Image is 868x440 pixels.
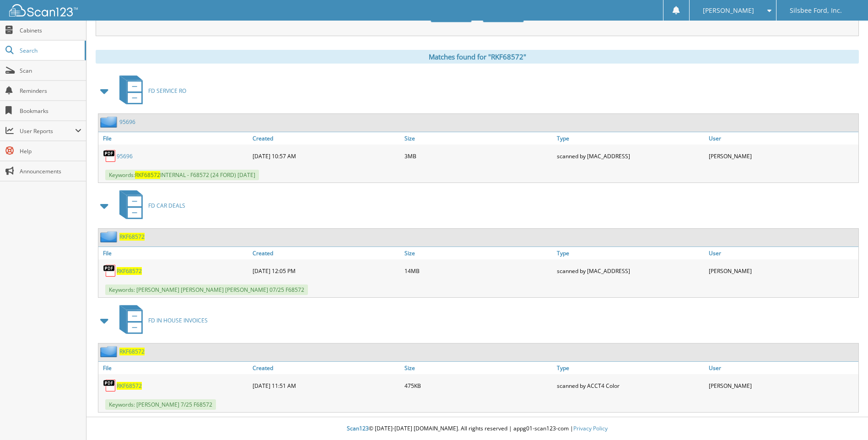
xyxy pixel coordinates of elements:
[20,127,75,135] span: User Reports
[114,302,208,338] a: FD IN HOUSE INVOICES
[250,147,402,165] div: [DATE] 10:57 AM
[555,132,706,145] a: Type
[114,188,185,224] a: FD CAR DEALS
[105,284,308,295] span: Keywords: [PERSON_NAME] [PERSON_NAME] [PERSON_NAME] 07/25 F68572
[250,247,402,259] a: Created
[119,233,145,241] a: RKF68572
[706,362,858,374] a: User
[20,47,80,54] span: Search
[250,376,402,395] div: [DATE] 11:51 AM
[402,362,554,374] a: Size
[706,147,858,165] div: [PERSON_NAME]
[402,132,554,145] a: Size
[250,362,402,374] a: Created
[100,231,119,242] img: folder2.png
[20,27,81,34] span: Cabinets
[98,132,250,145] a: File
[250,262,402,280] div: [DATE] 12:05 PM
[117,267,142,275] a: RKF68572
[98,362,250,374] a: File
[105,399,216,410] span: Keywords: [PERSON_NAME] 7/25 F68572
[555,147,706,165] div: scanned by [MAC_ADDRESS]
[347,424,369,432] span: Scan123
[103,149,117,163] img: PDF.png
[20,167,81,175] span: Announcements
[20,147,81,155] span: Help
[103,379,117,392] img: PDF.png
[20,87,81,95] span: Reminders
[100,346,119,357] img: folder2.png
[703,8,754,13] span: [PERSON_NAME]
[573,424,608,432] a: Privacy Policy
[790,8,842,13] span: Silsbee Ford, Inc.
[402,247,554,259] a: Size
[706,376,858,395] div: [PERSON_NAME]
[706,132,858,145] a: User
[148,87,186,95] span: FD SERVICE RO
[402,376,554,395] div: 475KB
[105,170,259,180] span: Keywords: INTERNAL - F68572 (24 FORD) [DATE]
[117,382,142,390] a: RKF68572
[402,262,554,280] div: 14MB
[148,202,185,209] span: FD CAR DEALS
[555,247,706,259] a: Type
[103,264,117,278] img: PDF.png
[117,152,133,160] a: 95696
[555,362,706,374] a: Type
[100,116,119,128] img: folder2.png
[119,348,145,355] a: RKF68572
[20,67,81,75] span: Scan
[119,118,135,126] a: 95696
[9,4,78,16] img: scan123-logo-white.svg
[555,376,706,395] div: scanned by ACCT4 Color
[86,418,868,440] div: © [DATE]-[DATE] [DOMAIN_NAME]. All rights reserved | appg01-scan123-com |
[114,73,186,109] a: FD SERVICE RO
[20,107,81,115] span: Bookmarks
[96,50,859,64] div: Matches found for "RKF68572"
[98,247,250,259] a: File
[706,262,858,280] div: [PERSON_NAME]
[148,317,208,324] span: FD IN HOUSE INVOICES
[822,396,868,440] iframe: Chat Widget
[135,171,160,179] span: RKF68572
[250,132,402,145] a: Created
[402,147,554,165] div: 3MB
[706,247,858,259] a: User
[555,262,706,280] div: scanned by [MAC_ADDRESS]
